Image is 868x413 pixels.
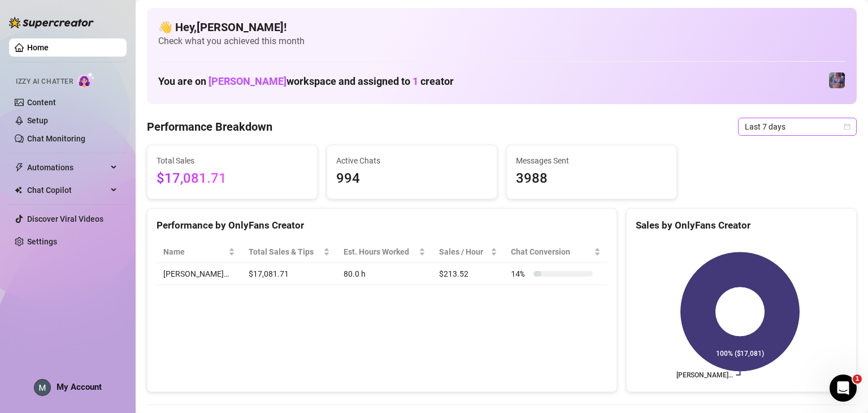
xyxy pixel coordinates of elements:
span: 1 [853,375,862,384]
span: [PERSON_NAME] [209,75,287,87]
span: 14 % [511,268,529,280]
a: Settings [27,237,57,246]
div: Sales by OnlyFans Creator [636,218,847,233]
td: [PERSON_NAME]… [157,263,242,285]
span: Sales / Hour [439,246,489,258]
th: Chat Conversion [504,241,607,263]
h1: You are on workspace and assigned to creator [158,75,454,88]
h4: Performance Breakdown [147,119,272,135]
text: [PERSON_NAME]… [676,371,733,379]
img: logo-BBDzfeDw.svg [9,17,94,28]
span: Chat Copilot [27,181,107,199]
h4: 👋 Hey, [PERSON_NAME] ! [158,19,845,35]
span: thunderbolt [15,163,24,172]
img: AI Chatter [77,72,95,88]
td: $17,081.71 [242,263,337,285]
span: My Account [57,382,102,392]
span: calendar [844,123,850,130]
img: ACg8ocLEUq6BudusSbFUgfJHT7ol7Uq-BuQYr5d-mnjl9iaMWv35IQ=s96-c [34,380,50,395]
div: Performance by OnlyFans Creator [157,218,607,233]
span: 1 [413,75,418,87]
span: Total Sales & Tips [249,246,321,258]
a: Content [27,98,56,107]
th: Total Sales & Tips [242,241,337,263]
th: Sales / Hour [432,241,505,263]
iframe: Intercom live chat [830,375,857,402]
span: Total Sales [157,154,308,167]
img: Chat Copilot [15,186,22,194]
td: $213.52 [432,263,505,285]
a: Setup [27,116,48,125]
span: Chat Conversion [511,246,592,258]
span: Izzy AI Chatter [16,76,73,87]
span: Last 7 days [745,118,850,135]
a: Discover Viral Videos [27,214,103,223]
span: 994 [336,168,488,190]
a: Home [27,43,49,52]
span: Check what you achieved this month [158,35,845,48]
th: Name [157,241,242,263]
td: 80.0 h [337,263,432,285]
a: Chat Monitoring [27,134,85,143]
span: Automations [27,158,107,177]
span: Active Chats [336,154,488,167]
div: Est. Hours Worked [344,246,416,258]
span: 3988 [516,168,667,190]
span: $17,081.71 [157,168,308,190]
span: Name [163,246,226,258]
span: Messages Sent [516,154,667,167]
img: Jaylie [829,72,845,88]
